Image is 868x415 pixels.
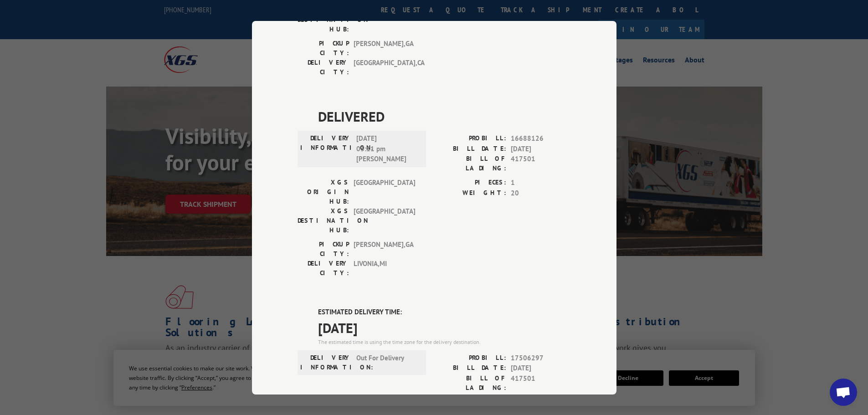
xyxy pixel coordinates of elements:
[434,143,506,154] label: BILL DATE:
[354,5,415,34] span: SACRAMENTO
[354,178,415,206] span: [GEOGRAPHIC_DATA]
[434,353,506,363] label: PROBILL:
[354,58,415,77] span: [GEOGRAPHIC_DATA] , CA
[511,178,571,188] span: 1
[356,353,418,372] span: Out For Delivery
[298,39,349,58] label: PICKUP CITY:
[511,133,571,144] span: 16688126
[434,188,506,198] label: WEIGHT:
[434,178,506,188] label: PIECES:
[354,259,415,278] span: LIVONIA , MI
[298,5,349,34] label: XGS DESTINATION HUB:
[298,240,349,259] label: PICKUP CITY:
[434,154,506,173] label: BILL OF LADING:
[830,379,857,406] a: Open chat
[318,317,571,338] span: [DATE]
[318,338,571,346] div: The estimated time is using the time zone for the delivery destination.
[354,240,415,259] span: [PERSON_NAME] , GA
[511,353,571,363] span: 17506297
[434,133,506,144] label: PROBILL:
[318,106,571,127] span: DELIVERED
[511,373,571,392] span: 417501
[511,143,571,154] span: [DATE]
[356,133,418,164] span: [DATE] 03:11 pm [PERSON_NAME]
[318,307,571,318] label: ESTIMATED DELIVERY TIME:
[354,39,415,58] span: [PERSON_NAME] , GA
[298,259,349,278] label: DELIVERY CITY:
[298,206,349,235] label: XGS DESTINATION HUB:
[300,133,352,164] label: DELIVERY INFORMATION:
[298,58,349,77] label: DELIVERY CITY:
[434,363,506,374] label: BILL DATE:
[434,373,506,392] label: BILL OF LADING:
[298,178,349,206] label: XGS ORIGIN HUB:
[300,353,352,372] label: DELIVERY INFORMATION:
[511,188,571,198] span: 20
[354,206,415,235] span: [GEOGRAPHIC_DATA]
[511,154,571,173] span: 417501
[511,363,571,374] span: [DATE]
